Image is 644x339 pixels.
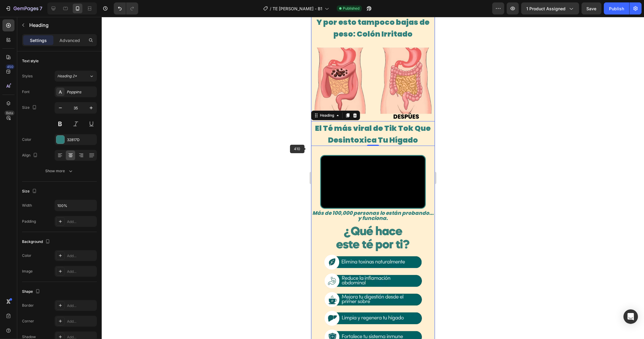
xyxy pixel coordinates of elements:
div: Size [22,104,38,112]
p: Settings [30,37,47,44]
div: Size [22,187,38,195]
div: Poppins [67,89,95,95]
div: Color [22,253,31,258]
div: Background [22,238,51,246]
div: Align [22,151,39,160]
button: Heading 2* [55,71,97,82]
div: Add... [67,253,95,259]
div: Corner [22,318,34,324]
div: 450 [6,64,14,69]
div: Styles [22,73,33,79]
input: Auto [55,200,97,211]
div: 32817D [67,137,95,143]
iframe: Design area [311,17,435,339]
div: Border [22,303,34,308]
button: Publish [604,2,629,15]
div: Color [22,137,31,142]
span: Save [587,6,597,11]
span: TE [PERSON_NAME] - B1 [273,5,322,12]
span: Published [343,6,359,11]
div: Add... [67,269,95,274]
p: 7 [40,5,42,12]
button: 7 [2,2,45,15]
div: Add... [67,219,95,224]
div: Show more [46,168,74,174]
div: Image [22,269,33,274]
button: 1 product assigned [521,2,579,15]
span: Heading 2* [57,73,77,79]
div: Text style [22,58,39,64]
div: Font [22,89,30,95]
div: Shape [22,288,41,296]
div: Padding [22,219,36,224]
div: Add... [67,319,95,324]
button: Save [582,2,601,15]
p: Advanced [59,37,80,44]
div: Open Intercom Messenger [623,309,638,324]
div: Undo/Redo [114,2,138,15]
div: Width [22,203,32,208]
span: 1 product assigned [526,5,566,12]
p: Heading [29,21,94,29]
div: Add... [67,303,95,308]
span: 410 [290,145,304,153]
div: Beta [5,111,14,115]
span: / [270,5,271,12]
button: Show more [22,166,97,176]
div: Publish [609,5,624,12]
